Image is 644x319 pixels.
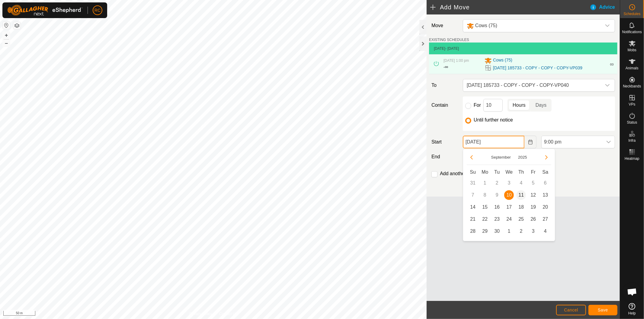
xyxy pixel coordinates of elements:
[479,201,491,213] td: 15
[598,308,608,312] span: Save
[467,225,479,237] td: 28
[494,169,500,175] span: Tu
[527,225,539,237] td: 3
[475,23,497,28] span: Cows (75)
[467,189,479,201] td: 7
[430,4,589,11] h2: Add Move
[540,202,550,212] span: 20
[626,66,639,70] span: Animals
[434,46,445,51] span: [DATE]
[503,177,515,189] td: 3
[491,201,503,213] td: 16
[467,213,479,225] td: 21
[528,226,538,236] span: 3
[620,301,644,317] a: Help
[504,202,514,212] span: 17
[518,169,524,175] span: Th
[429,138,460,146] label: Start
[429,102,460,109] label: Contain
[3,22,10,29] button: Reset Map
[623,283,641,301] div: Open chat
[493,57,512,64] span: Cows (75)
[603,136,615,148] div: dropdown trigger
[503,225,515,237] td: 1
[479,213,491,225] td: 22
[539,189,551,201] td: 13
[468,202,478,212] span: 14
[601,79,614,91] div: dropdown trigger
[539,213,551,225] td: 27
[528,214,538,224] span: 26
[503,213,515,225] td: 24
[444,58,469,63] span: [DATE] 1:00 pm
[504,214,514,224] span: 24
[492,226,502,236] span: 30
[479,177,491,189] td: 1
[491,177,503,189] td: 2
[543,169,549,175] span: Sa
[464,20,601,32] span: Cows
[7,5,83,16] img: Gallagher Logo
[482,169,488,175] span: Mo
[504,190,514,200] span: 10
[528,190,538,200] span: 12
[610,61,614,67] span: ∞
[505,169,513,175] span: We
[516,202,526,212] span: 18
[468,214,478,224] span: 21
[429,153,460,160] label: End
[623,84,641,88] span: Neckbands
[467,201,479,213] td: 14
[540,190,550,200] span: 13
[516,226,526,236] span: 2
[445,46,459,51] span: - [DATE]
[503,201,515,213] td: 17
[628,139,636,142] span: Infra
[515,213,527,225] td: 25
[531,169,536,175] span: Fr
[524,136,537,148] button: Choose Date
[190,311,212,317] a: Privacy Policy
[515,225,527,237] td: 2
[13,22,21,29] button: Map Layers
[601,20,614,32] div: dropdown trigger
[623,12,640,16] span: Schedules
[588,305,617,315] button: Save
[516,190,526,200] span: 11
[480,226,490,236] span: 29
[542,136,603,148] span: 9:00 pm
[628,311,636,315] span: Help
[536,102,546,109] span: Days
[622,30,642,34] span: Notifications
[445,64,448,69] span: ∞
[627,121,637,124] span: Status
[219,311,237,317] a: Contact Us
[527,201,539,213] td: 19
[493,65,582,71] a: [DATE] 185733 - COPY - COPY - COPY-VP039
[491,225,503,237] td: 30
[491,189,503,201] td: 9
[515,177,527,189] td: 4
[492,214,502,224] span: 23
[539,225,551,237] td: 4
[479,225,491,237] td: 29
[3,39,10,47] button: –
[539,177,551,189] td: 6
[539,201,551,213] td: 20
[590,4,620,11] div: Advice
[429,19,460,32] label: Move
[516,214,526,224] span: 25
[625,157,639,160] span: Heatmap
[492,202,502,212] span: 16
[515,201,527,213] td: 18
[95,7,101,14] span: RC
[3,32,10,39] button: +
[528,202,538,212] span: 19
[542,153,551,162] button: Next Month
[527,189,539,201] td: 12
[440,171,503,176] label: Add another scheduled move
[491,213,503,225] td: 23
[464,79,601,91] span: 2025-08-11 185733 - COPY - COPY - COPY-VP040
[468,226,478,236] span: 28
[629,103,635,106] span: VPs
